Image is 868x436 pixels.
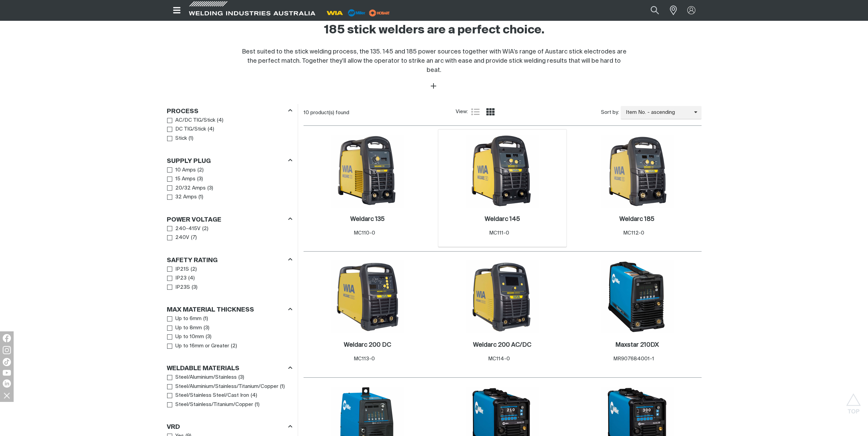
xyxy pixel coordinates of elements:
span: MC111-0 [489,230,509,236]
button: Search products [643,3,666,18]
span: ( 3 ) [204,324,209,332]
section: Product list controls [304,104,702,121]
a: Up to 6mm [167,314,202,324]
a: Steel/Aluminium/Stainless/Titanium/Copper [167,382,279,391]
ul: Supply Plug [167,166,292,202]
img: Maxstar 210DX [601,260,674,333]
span: ( 2 ) [191,266,197,273]
span: Up to 6mm [175,315,202,323]
span: 240V [175,234,189,242]
a: 240V [167,233,190,242]
a: IP21S [167,265,189,274]
div: Power Voltage [167,215,292,224]
span: MR907684001-1 [613,356,654,361]
span: IP23S [175,284,190,291]
img: Weldarc 135 [331,135,404,208]
span: ( 1 ) [203,315,208,323]
a: AC/DC TIG/Stick [167,116,216,125]
img: miller [367,8,392,18]
span: ( 4 ) [217,117,223,124]
div: 10 [304,109,456,116]
span: Stick [175,135,187,142]
ul: Power Voltage [167,224,292,242]
img: TikTok [3,358,11,366]
a: Steel/Stainless Steel/Cast Iron [167,391,249,400]
span: ( 3 ) [206,333,211,341]
img: Weldarc 185 [601,135,674,208]
span: IP23 [175,274,187,282]
div: Supply Plug [167,156,292,165]
span: Steel/Stainless/Titanium/Copper [175,401,253,409]
div: Safety Rating [167,255,292,265]
a: Up to 8mm [167,324,202,333]
a: Stick [167,134,187,143]
span: ( 3 ) [238,374,244,381]
img: hide socials [1,390,13,401]
span: 32 Amps [175,193,197,201]
img: Weldarc 200 AC/DC [466,260,539,333]
div: Process [167,106,292,116]
span: ( 1 ) [280,383,285,391]
span: Up to 16mm or Greater [175,342,229,350]
ul: Safety Rating [167,265,292,292]
a: IP23 [167,274,187,283]
span: Steel/Aluminium/Stainless/Titanium/Copper [175,383,278,391]
a: 20/32 Amps [167,184,206,193]
span: ( 1 ) [189,135,193,142]
a: 240-415V [167,224,201,234]
span: ( 3 ) [207,184,213,192]
span: ( 7 ) [191,234,197,242]
a: Weldarc 200 DC [344,341,391,349]
span: 20/32 Amps [175,184,206,192]
span: Best suited to the stick welding process, the 135. 145 and 185 power sources together with WIA’s ... [242,49,627,73]
span: ( 4 ) [251,392,257,400]
h2: Weldarc 200 AC/DC [473,342,531,348]
span: MC113-0 [354,356,375,361]
a: miller [367,10,392,15]
a: IP23S [167,283,190,292]
span: 15 Amps [175,175,195,183]
div: Max Material Thickness [167,305,292,314]
span: Sort by: [601,109,619,117]
span: Up to 8mm [175,324,202,332]
a: List view [471,108,480,116]
h3: Power Voltage [167,216,221,224]
h3: Max Material Thickness [167,306,254,314]
span: ( 3 ) [192,284,197,291]
h2: Weldarc 185 [619,216,654,222]
a: Steel/Stainless/Titanium/Copper [167,400,253,409]
a: 32 Amps [167,193,197,202]
h2: If you’re looking for a new stick welder, the Weldarc 135, 145 and 185 stick welders are a perfec... [242,8,627,38]
span: IP21S [175,266,189,273]
div: VRD [167,422,292,432]
span: Item No. - ascending [621,109,694,117]
span: ( 4 ) [208,125,214,133]
span: 240-415V [175,225,201,233]
a: 15 Amps [167,175,196,184]
span: DC TIG/Stick [175,125,206,133]
h2: Weldarc 200 DC [344,342,391,348]
input: Product name or item number... [634,3,666,18]
span: Steel/Stainless Steel/Cast Iron [175,392,249,400]
span: AC/DC TIG/Stick [175,117,215,124]
h3: Safety Rating [167,257,218,265]
a: Up to 10mm [167,332,204,342]
span: ( 4 ) [188,274,195,282]
ul: Process [167,116,292,143]
a: Weldarc 135 [350,215,385,223]
span: product(s) found [310,110,349,115]
img: Facebook [3,334,11,342]
a: Maxstar 210DX [615,341,659,349]
h2: Weldarc 145 [485,216,520,222]
div: Weldable Materials [167,364,292,373]
a: Up to 16mm or Greater [167,342,230,351]
a: Weldarc 185 [619,215,654,223]
img: LinkedIn [3,379,11,388]
h3: Weldable Materials [167,365,239,373]
a: DC TIG/Stick [167,125,206,134]
span: View: [456,108,468,116]
h2: Weldarc 135 [350,216,385,222]
a: Steel/Aluminium/Stainless [167,373,237,382]
span: MC112-0 [623,230,644,236]
a: Weldarc 145 [485,215,520,223]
